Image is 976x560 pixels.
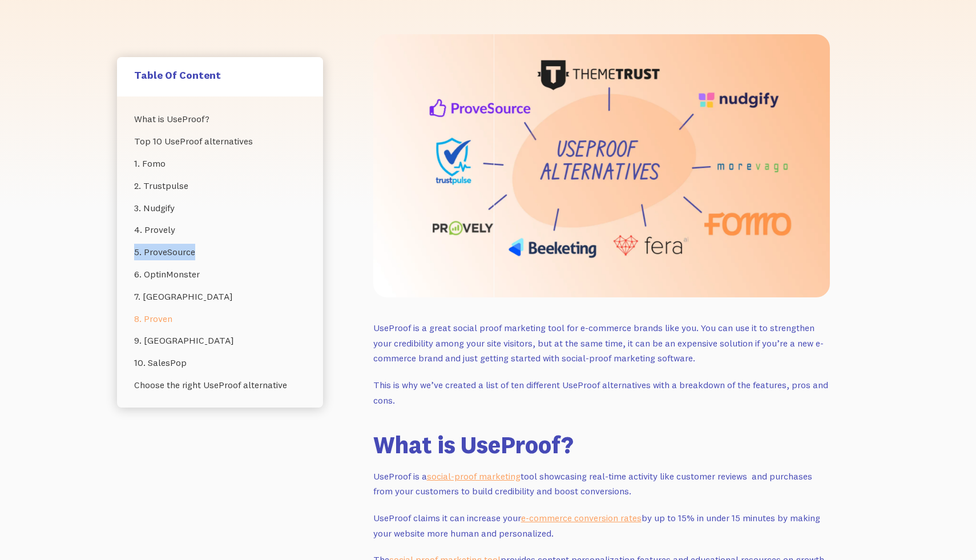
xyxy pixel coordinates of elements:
[134,329,306,352] a: 9. [GEOGRAPHIC_DATA]
[427,470,521,482] a: social-proof marketing
[373,377,830,408] p: This is why we’ve created a list of ten different UseProof alternatives with a breakdown of the f...
[134,241,306,263] a: 5. ProveSource
[134,130,306,152] a: Top 10 UseProof alternatives
[373,430,830,459] h2: What is UseProof?
[134,374,306,396] a: Choose the right UseProof alternative
[134,285,306,308] a: 7. [GEOGRAPHIC_DATA]
[134,69,306,82] h5: Table Of Content
[134,197,306,219] a: 3. Nudgify
[134,352,306,374] a: 10. SalesPop
[134,152,306,175] a: 1. Fomo
[134,263,306,285] a: 6. OptinMonster
[134,175,306,197] a: 2. Trustpulse
[373,320,830,366] p: UseProof is a great social proof marketing tool for e-commerce brands like you. You can use it to...
[373,510,830,541] p: UseProof claims it can increase your by up to 15% in under 15 minutes by making your website more...
[134,108,306,130] a: What is UseProof?
[134,308,306,330] a: 8. Proven
[521,512,642,523] a: e-commerce conversion rates
[373,469,830,499] p: UseProof is a tool showcasing real-time activity like customer reviews and purchases from your cu...
[134,219,306,241] a: 4. Provely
